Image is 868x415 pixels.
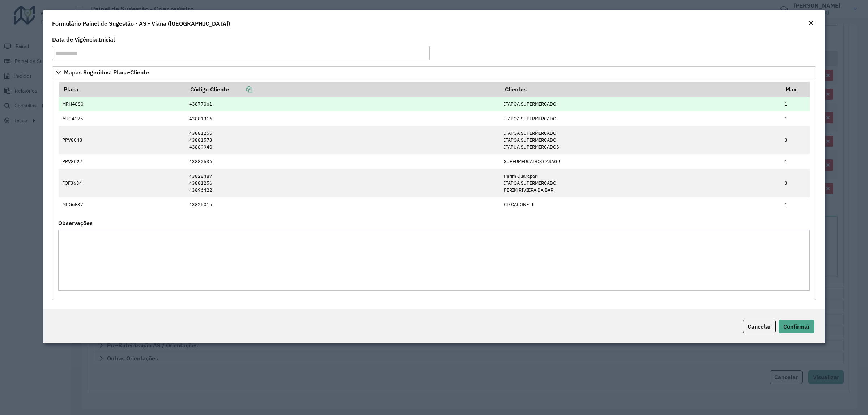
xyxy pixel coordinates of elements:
[185,111,500,126] td: 43881316
[59,197,186,212] td: MRG6F37
[229,86,252,93] a: Copiar
[781,197,810,212] td: 1
[185,82,500,97] th: Código Cliente
[781,154,810,169] td: 1
[781,82,810,97] th: Max
[59,126,186,154] td: PPV8043
[185,126,500,154] td: 43881255 43881573 43889940
[59,169,186,197] td: FQF3634
[59,97,186,111] td: MRH4880
[500,169,780,197] td: Perim Guarapari ITAPOA SUPERMERCADO PERIM RIVIERA DA BAR
[185,197,500,212] td: 43826015
[500,97,780,111] td: ITAPOA SUPERMERCADO
[781,169,810,197] td: 3
[59,111,186,126] td: MTG4175
[779,320,814,333] button: Confirmar
[52,35,115,44] label: Data de Vigência Inicial
[58,219,93,227] label: Observações
[781,111,810,126] td: 1
[59,82,186,97] th: Placa
[500,82,780,97] th: Clientes
[783,323,810,330] span: Confirmar
[52,78,816,300] div: Mapas Sugeridos: Placa-Cliente
[808,20,814,26] em: Fechar
[185,154,500,169] td: 43882636
[500,126,780,154] td: ITAPOA SUPERMERCADO ITAPOA SUPERMERCADO ITAPUA SUPERMERCADOS
[500,154,780,169] td: SUPERMERCADOS CASAGR
[52,19,230,28] h4: Formulário Painel de Sugestão - AS - Viana ([GEOGRAPHIC_DATA])
[500,111,780,126] td: ITAPOA SUPERMERCADO
[743,320,776,333] button: Cancelar
[748,323,771,330] span: Cancelar
[64,69,149,75] span: Mapas Sugeridos: Placa-Cliente
[500,197,780,212] td: CD CARONE II
[59,154,186,169] td: PPV8027
[781,97,810,111] td: 1
[185,97,500,111] td: 43877061
[781,126,810,154] td: 3
[185,169,500,197] td: 43828487 43881256 43896422
[52,66,816,78] a: Mapas Sugeridos: Placa-Cliente
[806,19,816,28] button: Close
